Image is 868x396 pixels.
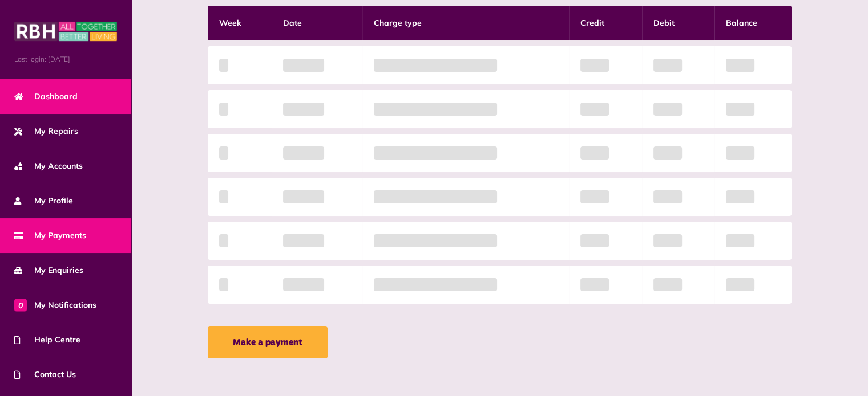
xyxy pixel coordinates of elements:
span: 0 [14,299,27,311]
span: Help Centre [14,334,80,346]
span: My Accounts [14,160,83,172]
span: My Notifications [14,299,96,311]
span: Contact Us [14,369,76,381]
img: MyRBH [14,20,117,43]
span: My Enquiries [14,264,83,276]
span: My Repairs [14,125,78,137]
span: My Profile [14,195,73,207]
span: My Payments [14,230,86,242]
a: Make a payment [208,326,328,358]
span: Last login: [DATE] [14,54,117,64]
span: Dashboard [14,91,78,103]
